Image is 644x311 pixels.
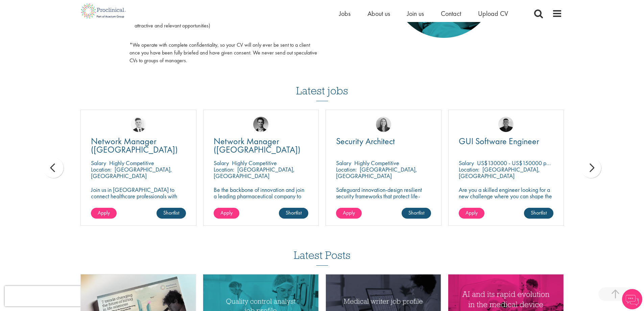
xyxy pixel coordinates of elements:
p: Be the backbone of innovation and join a leading pharmaceutical company to help keep life-changin... [214,186,309,212]
p: Are you a skilled engineer looking for a new challenge where you can shape the future of healthca... [459,186,554,212]
div: prev [43,158,64,178]
p: *We operate with complete confidentiality, so your CV will only ever be sent to a client once you... [129,41,317,65]
span: Location: [91,165,112,173]
a: Jobs [339,9,351,18]
p: Highly Competitive [109,159,154,167]
span: Apply [466,209,478,216]
a: Join us [407,9,424,18]
iframe: reCAPTCHA [5,286,91,306]
h3: Latest jobs [296,68,348,101]
p: Highly Competitive [232,159,277,167]
h3: Latest Posts [294,249,351,266]
a: Shortlist [524,208,553,219]
p: [GEOGRAPHIC_DATA], [GEOGRAPHIC_DATA] [214,165,295,180]
span: Location: [459,165,479,173]
a: Network Manager ([GEOGRAPHIC_DATA]) [214,137,309,154]
p: Safeguard innovation-design resilient security frameworks that protect life-changing pharmaceutic... [336,186,431,206]
span: Apply [220,209,233,216]
a: Security Architect [336,137,431,146]
img: Nicolas Daniel [131,117,146,132]
span: GUI Software Engineer [459,135,539,147]
div: next [581,158,601,178]
span: Salary [214,159,229,167]
span: Security Architect [336,135,395,147]
p: Join us in [GEOGRAPHIC_DATA] to connect healthcare professionals with breakthrough therapies and ... [91,186,186,212]
span: Salary [91,159,106,167]
img: Max Slevogt [253,117,268,132]
p: [GEOGRAPHIC_DATA], [GEOGRAPHIC_DATA] [91,165,172,180]
span: Location: [214,165,234,173]
a: Network Manager ([GEOGRAPHIC_DATA]) [91,137,186,154]
a: Shortlist [402,208,431,219]
p: US$130000 - US$150000 per annum [477,159,568,167]
a: Shortlist [157,208,186,219]
a: Apply [91,208,117,219]
span: Salary [459,159,474,167]
a: Apply [336,208,362,219]
span: Salary [336,159,351,167]
img: Mia Kellerman [376,117,391,132]
a: Upload CV [478,9,508,18]
span: Apply [343,209,355,216]
a: About us [367,9,390,18]
span: Apply [98,209,110,216]
a: Apply [214,208,239,219]
a: Contact [441,9,461,18]
p: [GEOGRAPHIC_DATA], [GEOGRAPHIC_DATA] [459,165,540,180]
a: Shortlist [279,208,308,219]
a: Apply [459,208,484,219]
a: GUI Software Engineer [459,137,554,146]
p: [GEOGRAPHIC_DATA], [GEOGRAPHIC_DATA] [336,165,417,180]
p: Highly Competitive [354,159,399,167]
span: Network Manager ([GEOGRAPHIC_DATA]) [214,135,301,155]
span: Location: [336,165,357,173]
span: Network Manager ([GEOGRAPHIC_DATA]) [91,135,178,155]
img: Chatbot [622,289,642,309]
img: Christian Andersen [498,117,514,132]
